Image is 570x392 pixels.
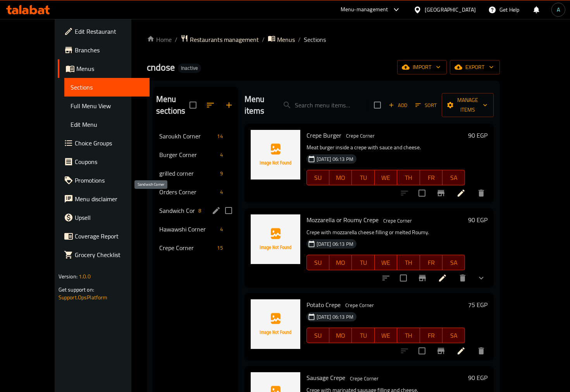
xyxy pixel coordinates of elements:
a: Branches [58,41,150,59]
button: MO [329,170,352,185]
span: Promotions [75,176,144,185]
span: Version: [59,271,77,281]
span: Add item [386,99,410,111]
span: SU [310,330,326,341]
span: FR [423,330,439,341]
span: import [403,62,441,72]
button: Branch-specific-item [432,342,450,360]
span: Select all sections [185,97,201,113]
button: SA [443,328,465,343]
span: [DATE] 06:13 PM [313,155,356,163]
span: Upsell [75,213,144,222]
span: MO [332,172,349,183]
span: TH [400,330,417,341]
span: Mozzarella or Roumy Crepe [307,214,379,226]
div: Sandwich Corner8edit [153,201,238,220]
li: / [175,35,177,44]
button: TH [397,170,420,185]
span: Crepe Corner [159,243,214,252]
button: Branch-specific-item [413,269,432,287]
span: export [456,62,494,72]
span: 9 [217,170,226,177]
a: Grocery Checklist [58,245,150,264]
span: Potato Crepe [307,299,341,311]
p: Crepe with mozzarella cheese filling or melted Roumy. [307,228,465,237]
p: Meat burger inside a crepe with sauce and cheese. [307,143,465,152]
div: grilled corner9 [153,164,238,183]
span: Crepe Burger [307,130,341,141]
button: TU [352,328,374,343]
div: grilled corner [159,169,217,178]
span: FR [423,172,439,183]
button: Sort [413,99,439,111]
span: Coverage Report [75,231,144,241]
span: Get support on: [59,285,94,295]
span: 4 [217,226,226,233]
button: MO [329,328,352,343]
div: Burger Corner4 [153,145,238,164]
button: sort-choices [377,269,395,287]
button: FR [420,255,443,270]
input: search [276,98,368,112]
span: Menus [277,35,295,44]
span: Burger Corner [159,150,217,159]
span: TH [400,257,417,268]
span: MO [332,330,349,341]
span: Sections [71,83,144,92]
span: TU [355,330,371,341]
div: Orders Corner [159,187,217,197]
span: FR [423,257,439,268]
span: [DATE] 06:13 PM [313,313,356,321]
span: WE [378,330,394,341]
button: WE [375,170,397,185]
span: 14 [214,133,226,140]
div: items [217,224,226,234]
a: Choice Groups [58,134,150,152]
span: Edit Menu [71,120,144,129]
div: Menu-management [341,5,388,14]
h2: Menu items [245,93,267,117]
button: delete [472,184,491,202]
button: WE [375,328,397,343]
span: Restaurants management [190,35,259,44]
li: / [298,35,301,44]
button: TH [397,255,420,270]
span: Full Menu View [71,101,144,111]
button: MO [329,255,352,270]
span: Select to update [414,185,430,201]
div: [GEOGRAPHIC_DATA] [425,5,476,14]
span: Branches [75,45,144,55]
button: FR [420,328,443,343]
button: export [450,60,500,74]
span: Coupons [75,157,144,166]
span: Menu disclaimer [75,194,144,204]
div: items [214,131,226,141]
h6: 90 EGP [468,130,487,141]
button: FR [420,170,443,185]
a: Coupons [58,152,150,171]
span: Add [387,101,408,110]
span: Hawawshi Corner [159,224,217,234]
span: Crepe Corner [342,301,377,310]
span: Crepe Corner [380,216,415,225]
button: TH [397,328,420,343]
div: Hawawshi Corner4 [153,220,238,238]
span: Menus [76,64,144,73]
h6: 75 EGP [468,299,487,310]
span: 1.0.0 [79,271,91,281]
a: Promotions [58,171,150,190]
button: Branch-specific-item [432,184,450,202]
a: Edit Restaurant [58,22,150,41]
button: SA [443,170,465,185]
span: Sort items [410,99,442,111]
div: Crepe Corner15 [153,238,238,257]
span: SU [310,257,326,268]
span: Manage items [448,95,487,115]
span: Grocery Checklist [75,250,144,259]
svg: Show Choices [477,273,486,283]
button: Add section [220,96,238,114]
a: Edit menu item [456,346,466,356]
